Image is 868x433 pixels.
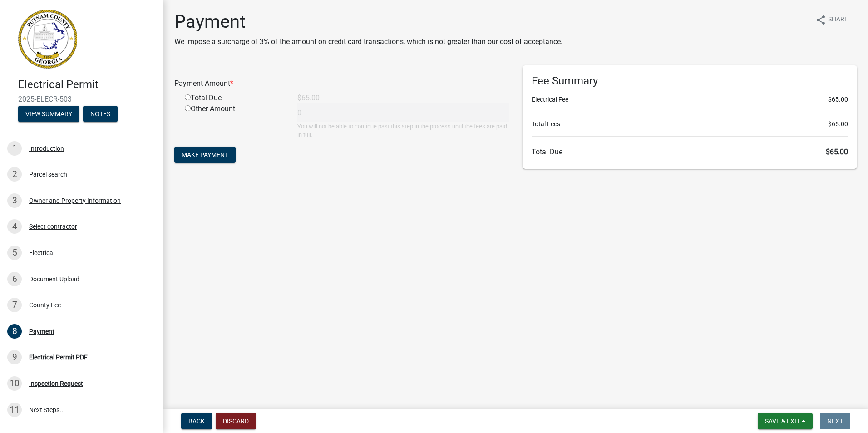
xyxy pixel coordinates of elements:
[828,95,848,104] span: $65.00
[7,272,22,286] div: 6
[7,219,22,234] div: 4
[820,413,850,429] button: Next
[808,11,855,29] button: shareShare
[182,151,228,158] span: Make Payment
[828,119,848,129] span: $65.00
[7,324,22,339] div: 8
[174,11,562,33] h1: Payment
[29,302,61,308] div: County Fee
[29,197,121,204] div: Owner and Property Information
[29,171,67,177] div: Parcel search
[18,10,77,69] img: Putnam County, Georgia
[29,223,77,230] div: Select contractor
[29,250,54,256] div: Electrical
[18,111,79,118] wm-modal-confirm: Summary
[29,145,64,152] div: Introduction
[181,413,212,429] button: Back
[7,350,22,364] div: 9
[29,354,88,360] div: Electrical Permit PDF
[7,403,22,417] div: 11
[765,418,800,425] span: Save & Exit
[827,418,843,425] span: Next
[178,93,291,103] div: Total Due
[18,78,156,91] h4: Electrical Permit
[29,328,54,335] div: Payment
[532,74,848,88] h6: Fee Summary
[174,36,562,47] p: We impose a surcharge of 3% of the amount on credit card transactions, which is not greater than ...
[178,103,291,139] div: Other Amount
[532,95,848,104] li: Electrical Fee
[83,111,118,118] wm-modal-confirm: Notes
[168,78,516,89] div: Payment Amount
[828,15,848,25] span: Share
[7,193,22,208] div: 3
[532,148,848,156] h6: Total Due
[7,141,22,156] div: 1
[7,167,22,182] div: 2
[29,380,83,387] div: Inspection Request
[18,95,145,103] span: 2025-ELECR-503
[188,418,205,425] span: Back
[7,298,22,312] div: 7
[216,413,256,429] button: Discard
[826,148,848,156] span: $65.00
[815,15,826,25] i: share
[18,106,79,122] button: View Summary
[532,119,848,129] li: Total Fees
[174,147,236,163] button: Make Payment
[7,246,22,260] div: 5
[7,376,22,391] div: 10
[29,276,79,282] div: Document Upload
[758,413,813,429] button: Save & Exit
[83,106,118,122] button: Notes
